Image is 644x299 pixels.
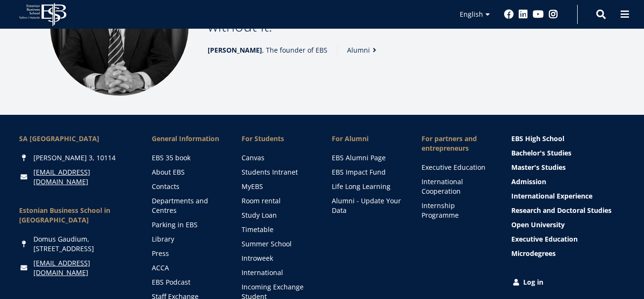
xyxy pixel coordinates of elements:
[152,196,222,215] a: Departments and Centres
[332,182,402,191] a: Life Long Learning
[422,163,492,172] a: Executive Education
[511,206,625,215] a: Research and Doctoral Studies
[422,134,492,153] span: For partners and entrepreneurs
[152,220,222,230] a: Parking in EBS
[347,45,380,55] a: Alumni
[332,196,402,215] a: Alumni - Update Your Data
[19,234,133,254] div: Domus Gaudium, [STREET_ADDRESS]
[19,134,133,144] div: SA [GEOGRAPHIC_DATA]
[242,167,312,177] a: Students Intranet
[549,10,558,19] a: Instagram
[242,239,312,249] a: Summer School
[152,263,222,273] a: ACCA
[152,167,222,177] a: About EBS
[422,177,492,196] a: International Cooperation
[242,268,312,277] a: International
[511,191,625,201] a: International Experience
[504,10,514,19] a: Facebook
[511,277,625,287] a: Log in
[152,249,222,258] a: Press
[242,225,312,234] a: Timetable
[242,254,312,263] a: Introweek
[242,196,312,206] a: Room rental
[208,45,327,55] span: , The founder of EBS
[19,206,133,225] div: Estonian Business School in [GEOGRAPHIC_DATA]
[152,277,222,287] a: EBS Podcast
[518,10,528,19] a: Linkedin
[33,258,133,277] a: [EMAIL_ADDRESS][DOMAIN_NAME]
[152,234,222,244] a: Library
[242,134,312,144] a: For Students
[208,45,262,55] strong: [PERSON_NAME]
[511,148,625,158] a: Bachelor's Studies
[152,153,222,163] a: EBS 35 book
[511,220,625,230] a: Open University
[511,234,625,244] a: Executive Education
[152,182,222,191] a: Contacts
[511,177,625,187] a: Admission
[152,134,222,144] span: General Information
[33,167,133,187] a: [EMAIL_ADDRESS][DOMAIN_NAME]
[242,210,312,220] a: Study Loan
[332,134,402,144] span: For Alumni
[332,153,402,163] a: EBS Alumni Page
[332,167,402,177] a: EBS Impact Fund
[242,153,312,163] a: Canvas
[19,153,133,163] div: [PERSON_NAME] 3, 10114
[422,201,492,220] a: Internship Programme
[533,10,544,19] a: Youtube
[511,249,625,258] a: Microdegrees
[511,134,625,144] a: EBS High School
[242,182,312,191] a: MyEBS
[511,163,625,172] a: Master's Studies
